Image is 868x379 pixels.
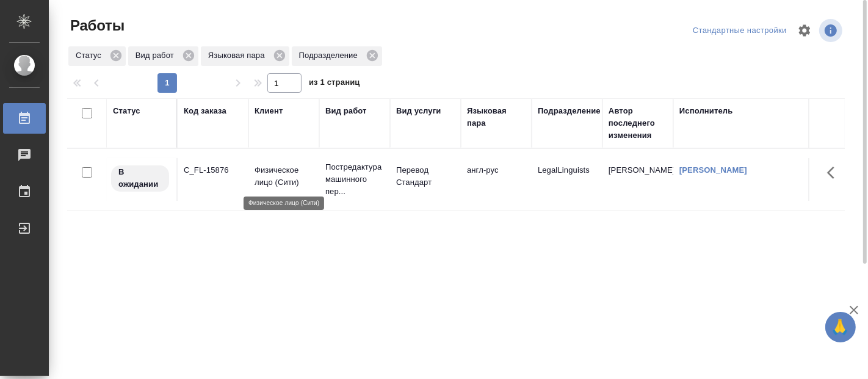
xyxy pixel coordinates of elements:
div: Вид работ [128,46,198,66]
div: Вид работ [325,105,367,117]
div: Подразделение [538,105,601,117]
div: split button [690,21,790,40]
p: Перевод Стандарт [396,164,455,189]
span: Посмотреть информацию [819,19,845,42]
span: Настроить таблицу [790,16,819,45]
div: Языковая пара [467,105,526,129]
p: Вид работ [136,49,178,62]
a: [PERSON_NAME] [679,165,747,175]
td: [PERSON_NAME] [602,158,673,201]
p: Языковая пара [208,49,269,62]
p: Статус [76,49,106,62]
div: Подразделение [292,46,382,66]
div: Вид услуги [396,105,441,117]
td: англ-рус [461,158,532,201]
span: 🙏 [830,314,851,340]
button: 🙏 [825,312,856,342]
span: Работы [67,16,125,35]
div: Автор последнего изменения [609,105,667,142]
p: Физическое лицо (Сити) [255,164,313,189]
p: Подразделение [299,49,362,62]
div: Клиент [255,105,283,117]
td: LegalLinguists [532,158,602,201]
span: из 1 страниц [309,75,360,93]
div: Код заказа [184,105,226,117]
div: Исполнитель назначен, приступать к работе пока рано [110,164,170,193]
button: Здесь прячутся важные кнопки [820,158,849,187]
div: Статус [68,46,126,66]
p: Постредактура машинного пер... [325,161,384,198]
div: Языковая пара [201,46,289,66]
div: Исполнитель [679,105,733,117]
p: В ожидании [118,166,162,190]
div: C_FL-15876 [184,164,242,176]
div: Статус [113,105,140,117]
